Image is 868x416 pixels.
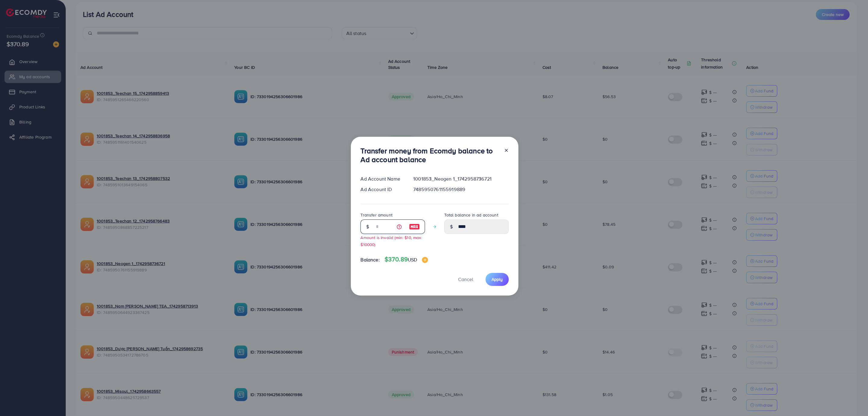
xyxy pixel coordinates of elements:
[408,256,417,263] span: USD
[444,212,498,218] label: Total balance in ad account
[842,389,863,411] iframe: Chat
[360,146,499,164] h3: Transfer money from Ecomdy balance to Ad account balance
[356,175,408,182] div: Ad Account Name
[408,186,514,193] div: 7485950761155919889
[409,223,420,230] img: image
[356,186,408,193] div: Ad Account ID
[408,175,514,182] div: 1001853_Neogen 1_1742958736721
[385,256,428,263] h4: $370.89
[492,276,503,282] span: Apply
[451,273,481,286] button: Cancel
[486,273,509,286] button: Apply
[360,235,422,247] small: Amount is invalid (min: $10, max: $10000)
[360,212,392,218] label: Transfer amount
[360,256,379,263] span: Balance:
[422,257,428,263] img: image
[458,276,473,283] span: Cancel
